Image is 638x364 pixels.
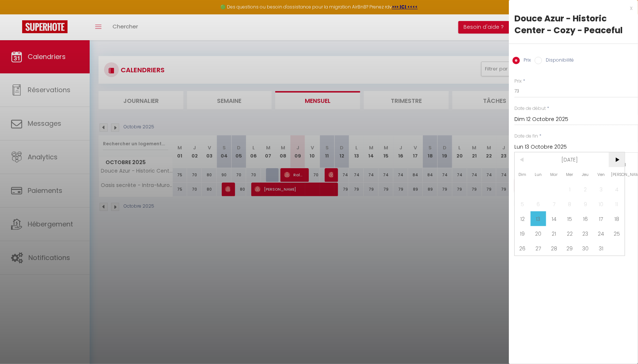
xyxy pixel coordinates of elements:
[546,167,562,182] span: Mar
[514,13,632,36] div: Douce Azur - Historic Center - Cozy - Peaceful
[515,241,531,256] span: 26
[593,241,609,256] span: 31
[593,226,609,241] span: 24
[593,211,609,226] span: 17
[609,152,625,167] span: >
[531,167,546,182] span: Lun
[577,211,593,226] span: 16
[577,241,593,256] span: 30
[593,167,609,182] span: Ven
[542,57,574,65] label: Disponibilité
[520,57,531,65] label: Prix
[515,226,531,241] span: 19
[515,167,531,182] span: Dim
[531,152,609,167] span: [DATE]
[577,197,593,211] span: 9
[515,152,531,167] span: <
[593,182,609,197] span: 3
[514,133,538,140] label: Date de fin
[562,167,578,182] span: Mer
[514,78,522,85] label: Prix
[531,211,546,226] span: 13
[593,197,609,211] span: 10
[531,241,546,256] span: 27
[562,197,578,211] span: 8
[577,182,593,197] span: 2
[546,241,562,256] span: 28
[562,182,578,197] span: 1
[562,241,578,256] span: 29
[609,182,625,197] span: 4
[609,167,625,182] span: [PERSON_NAME]
[509,4,632,13] div: x
[531,226,546,241] span: 20
[546,226,562,241] span: 21
[562,211,578,226] span: 15
[546,211,562,226] span: 14
[515,197,531,211] span: 5
[577,167,593,182] span: Jeu
[546,197,562,211] span: 7
[609,211,625,226] span: 18
[609,197,625,211] span: 11
[577,226,593,241] span: 23
[514,105,546,112] label: Date de début
[515,211,531,226] span: 12
[562,226,578,241] span: 22
[531,197,546,211] span: 6
[609,226,625,241] span: 25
